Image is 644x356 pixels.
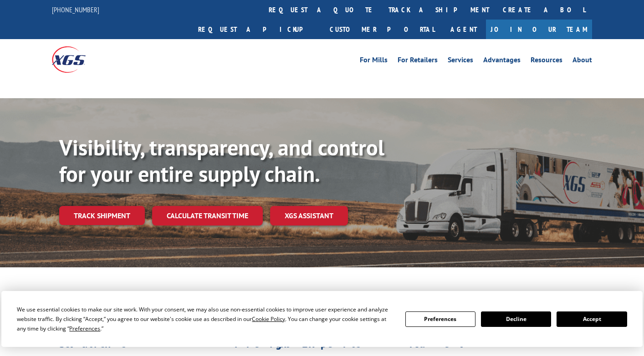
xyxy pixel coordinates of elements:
a: Advantages [483,56,521,66]
span: Cookie Policy [252,315,285,323]
a: XGS ASSISTANT [270,206,348,226]
a: Track shipment [59,206,145,225]
button: Accept [557,311,627,327]
div: We use essential cookies to make our site work. With your consent, we may also use non-essential ... [17,305,394,333]
a: Join Our Team [486,20,592,39]
a: For Mills [360,56,388,66]
a: For Retailers [398,56,438,66]
a: Customer Portal [323,20,441,39]
a: Resources [531,56,562,66]
a: Services [448,56,473,66]
button: Decline [481,311,551,327]
a: [PHONE_NUMBER] [52,5,99,14]
span: Preferences [69,325,100,332]
a: Calculate transit time [152,206,263,226]
button: Preferences [405,311,475,327]
a: Agent [441,20,486,39]
b: Visibility, transparency, and control for your entire supply chain. [59,133,384,188]
a: About [572,56,592,66]
a: Request a pickup [191,20,323,39]
div: Cookie Consent Prompt [1,291,643,347]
